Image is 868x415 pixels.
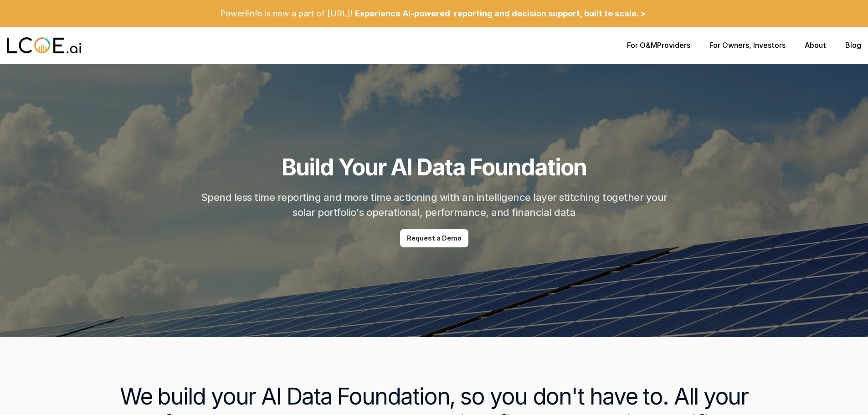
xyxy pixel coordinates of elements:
[845,41,861,50] a: Blog
[627,41,690,50] p: Providers
[627,41,657,50] a: For O&M
[400,229,468,247] a: Request a Demo
[709,41,786,50] p: , Investors
[709,41,749,50] a: For Owners
[282,154,586,181] h1: Build Your AI Data Foundation
[805,41,826,50] a: About
[220,9,353,19] p: PowerEnfo is now a part of [URL]!
[190,190,678,220] h2: Spend less time reporting and more time actioning with an intelligence layer stitching together y...
[353,3,648,25] a: Experience AI-powered reporting and decision support, built to scale. >
[355,9,646,19] p: Experience AI-powered reporting and decision support, built to scale. >
[407,235,462,242] p: Request a Demo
